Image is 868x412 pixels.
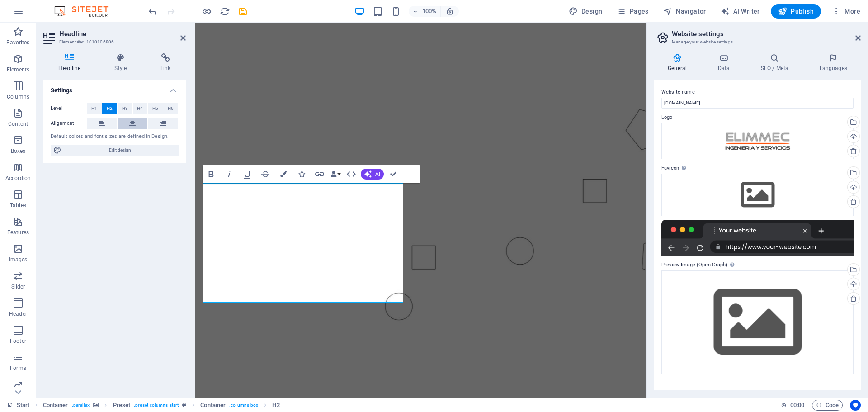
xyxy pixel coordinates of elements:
[806,53,861,72] h4: Languages
[7,93,29,100] p: Columns
[661,270,854,374] div: Select files from the file manager, stock photos, or upload file(s)
[654,53,704,72] h4: General
[293,165,310,183] button: Icons
[747,53,806,72] h4: SEO / Meta
[275,165,292,183] button: Colors
[239,165,256,183] button: Underline (Ctrl+U)
[72,400,90,411] span: . parallax
[828,4,864,19] button: More
[617,7,648,16] span: Pages
[311,165,328,183] button: Link
[122,103,128,114] span: H3
[221,165,238,183] button: Italic (Ctrl+I)
[812,400,843,411] button: Code
[168,103,174,114] span: H6
[778,7,814,16] span: Publish
[7,400,30,411] a: Click to cancel selection. Double-click to open Pages
[361,169,384,180] button: AI
[661,260,854,270] label: Preview Image (Open Graph)
[59,30,186,38] h2: Headline
[717,4,764,19] button: AI Writer
[672,30,861,38] h2: Website settings
[7,229,29,236] p: Features
[43,400,68,411] span: Click to select. Double-click to edit
[613,4,652,19] button: Pages
[8,120,28,128] p: Content
[133,103,148,114] button: H4
[661,98,854,109] input: Name...
[163,103,178,114] button: H6
[200,400,226,411] span: Click to select. Double-click to edit
[565,4,606,19] button: Design
[113,400,131,411] span: Click to select. Double-click to edit
[10,202,26,209] p: Tables
[182,403,186,407] i: This element is a customizable preset
[790,400,804,411] span: 00 00
[229,400,258,411] span: . columns-box
[134,400,179,411] span: . preset-columns-start
[51,145,179,156] button: Edit design
[257,165,274,183] button: Strikethrough
[409,6,441,17] button: 100%
[51,103,87,114] label: Level
[219,6,230,17] button: reload
[569,7,603,16] span: Design
[93,403,99,407] i: This element contains a background
[661,112,854,123] label: Logo
[51,133,179,141] div: Default colors and font sizes are defined in Design.
[272,400,279,411] span: Click to select. Double-click to edit
[343,165,360,183] button: HTML
[152,103,158,114] span: H5
[147,6,158,17] i: Undo: Change image (Ctrl+Z)
[10,337,26,345] p: Footer
[663,7,706,16] span: Navigator
[220,6,230,17] i: Reload page
[422,6,437,17] h6: 100%
[6,39,29,46] p: Favorites
[565,4,606,19] div: Design (Ctrl+Alt+Y)
[771,4,821,19] button: Publish
[99,53,146,72] h4: Style
[51,118,87,129] label: Alignment
[329,165,342,183] button: Data Bindings
[52,6,120,17] img: Editor Logo
[661,163,854,174] label: Favicon
[146,53,186,72] h4: Link
[147,6,158,17] button: undo
[237,6,248,17] button: save
[9,310,27,317] p: Header
[11,147,26,155] p: Boxes
[661,87,854,98] label: Website name
[850,400,861,411] button: Usercentrics
[9,256,28,263] p: Images
[43,400,280,411] nav: breadcrumb
[660,4,710,19] button: Navigator
[661,123,854,159] div: LOGODEFINITIVO-NQj1gdU9T8honzTxujdt_A.png
[797,402,798,408] span: :
[91,103,97,114] span: H1
[5,175,31,182] p: Accordion
[118,103,132,114] button: H3
[10,365,26,372] p: Forms
[832,7,860,16] span: More
[375,171,380,177] span: AI
[661,174,854,216] div: Select files from the file manager, stock photos, or upload file(s)
[446,7,454,15] i: On resize automatically adjust zoom level to fit chosen device.
[64,145,176,156] span: Edit design
[203,165,220,183] button: Bold (Ctrl+B)
[43,80,186,96] h4: Settings
[721,7,760,16] span: AI Writer
[102,103,117,114] button: H2
[816,400,839,411] span: Code
[704,53,747,72] h4: Data
[781,400,805,411] h6: Session time
[672,38,843,46] h3: Manage your website settings
[107,103,113,114] span: H2
[87,103,102,114] button: H1
[201,6,212,17] button: Click here to leave preview mode and continue editing
[59,38,168,46] h3: Element #ed-1010106806
[238,6,248,17] i: Save (Ctrl+S)
[7,66,30,73] p: Elements
[385,165,402,183] button: Confirm (Ctrl+⏎)
[137,103,143,114] span: H4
